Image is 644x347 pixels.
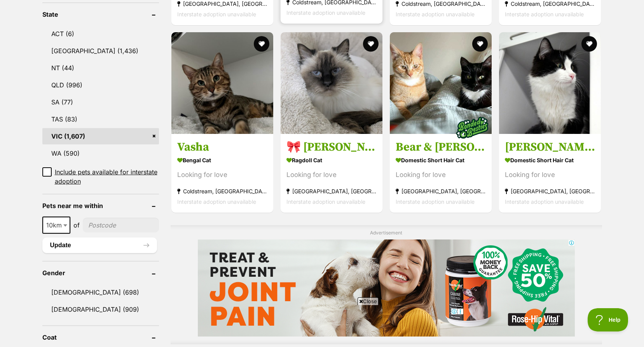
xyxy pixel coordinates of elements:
button: Update [42,238,157,253]
strong: Ragdoll Cat [286,154,377,166]
span: Interstate adoption unavailable [177,198,256,205]
strong: Coldstream, [GEOGRAPHIC_DATA] [177,186,267,196]
strong: [GEOGRAPHIC_DATA], [GEOGRAPHIC_DATA] [505,186,595,196]
a: [DEMOGRAPHIC_DATA] (909) [42,301,159,318]
iframe: Help Scout Beacon - Open [588,308,628,331]
span: Interstate adoption unavailable [505,10,584,17]
h3: [PERSON_NAME] SUK014246 [505,140,595,154]
div: Looking for love [505,170,595,180]
div: Advertisement [171,225,602,344]
iframe: Advertisement [198,239,575,337]
button: favourite [363,36,379,52]
strong: Domestic Short Hair Cat [396,154,486,166]
span: 10km [43,220,70,231]
button: favourite [254,36,269,52]
div: Looking for love [177,170,267,180]
a: QLD (996) [42,77,159,93]
button: favourite [582,36,597,52]
a: [DEMOGRAPHIC_DATA] (698) [42,284,159,300]
a: NT (44) [42,60,159,76]
h3: Vasha [177,140,267,154]
strong: Domestic Short Hair Cat [505,154,595,166]
h3: Bear & [PERSON_NAME] [396,140,486,154]
img: Bear & Hazel - Domestic Short Hair Cat [390,32,492,134]
iframe: Advertisement [181,308,464,343]
a: Vasha Bengal Cat Looking for love Coldstream, [GEOGRAPHIC_DATA] Interstate adoption unavailable [171,134,273,213]
div: Looking for love [396,170,486,180]
header: State [42,11,159,18]
span: Interstate adoption unavailable [177,10,256,17]
span: Interstate adoption unavailable [286,9,365,16]
span: Interstate adoption unavailable [505,198,584,205]
a: SA (77) [42,94,159,110]
a: Include pets available for interstate adoption [42,167,159,186]
input: postcode [83,218,159,232]
header: Coat [42,334,159,341]
strong: Bengal Cat [177,154,267,166]
header: Gender [42,269,159,276]
img: 🎀 Cleo 6172 🎀 - Ragdoll Cat [281,32,382,134]
span: of [73,220,80,230]
button: favourite [472,36,488,52]
span: Include pets available for interstate adoption [55,167,159,186]
a: Bear & [PERSON_NAME] Domestic Short Hair Cat Looking for love [GEOGRAPHIC_DATA], [GEOGRAPHIC_DATA... [390,134,492,213]
a: VIC (1,607) [42,128,159,144]
span: 10km [42,217,70,234]
span: Interstate adoption unavailable [396,10,475,17]
strong: [GEOGRAPHIC_DATA], [GEOGRAPHIC_DATA] [396,186,486,196]
img: Vasha - Bengal Cat [171,32,273,134]
img: Felix SUK014246 - Domestic Short Hair Cat [499,32,601,134]
strong: [GEOGRAPHIC_DATA], [GEOGRAPHIC_DATA] [286,186,377,196]
span: Close [358,297,379,305]
img: bonded besties [453,108,492,147]
header: Pets near me within [42,202,159,209]
a: [GEOGRAPHIC_DATA] (1,436) [42,43,159,59]
div: Looking for love [286,170,377,180]
span: Interstate adoption unavailable [396,198,475,205]
a: [PERSON_NAME] SUK014246 Domestic Short Hair Cat Looking for love [GEOGRAPHIC_DATA], [GEOGRAPHIC_D... [499,134,601,213]
a: 🎀 [PERSON_NAME] 6172 🎀 Ragdoll Cat Looking for love [GEOGRAPHIC_DATA], [GEOGRAPHIC_DATA] Intersta... [281,134,382,213]
span: Interstate adoption unavailable [286,198,365,205]
a: WA (590) [42,145,159,161]
a: ACT (6) [42,26,159,42]
a: TAS (83) [42,111,159,127]
h3: 🎀 [PERSON_NAME] 6172 🎀 [286,140,377,154]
